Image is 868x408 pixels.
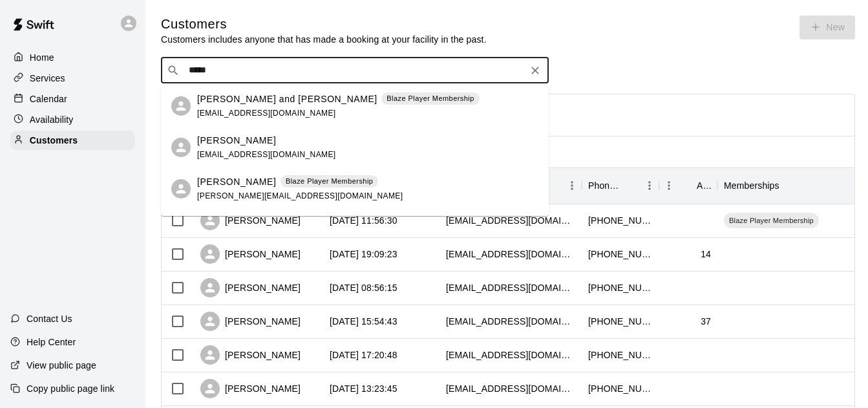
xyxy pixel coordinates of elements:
div: +16784488956 [588,315,653,328]
a: Customers [10,131,135,150]
div: 14 [701,248,711,261]
div: ashleybunch8769@gmail.com [446,315,575,328]
div: Phone Number [588,167,622,204]
div: +12108370661 [588,349,653,361]
div: Age [659,167,717,204]
div: [PERSON_NAME] [200,244,301,264]
div: lanelelly@gmail.com [446,382,575,395]
div: +14047809448 [588,214,653,227]
div: Blaze Player Membership [724,213,819,228]
div: +14043104337 [588,281,653,294]
p: [PERSON_NAME] and [PERSON_NAME] [197,92,377,106]
p: Contact Us [26,312,72,325]
div: 2025-09-03 15:54:43 [330,315,397,328]
div: 2025-09-10 11:56:30 [330,214,397,227]
div: [PERSON_NAME] [200,312,301,331]
div: +16786507452 [588,248,653,261]
p: Calendar [30,92,67,105]
p: [PERSON_NAME] [197,175,276,189]
div: [PERSON_NAME] [200,278,301,297]
p: Blaze Player Membership [386,93,474,104]
p: Customers [30,134,78,147]
div: +16785234734 [588,382,653,395]
div: Age [697,167,711,204]
button: Menu [659,176,679,195]
p: Home [30,51,54,64]
button: Menu [640,176,659,195]
div: [PERSON_NAME] [200,379,301,398]
div: Steve and Victoria Brown [171,96,191,116]
a: Services [10,69,135,88]
p: Customers includes anyone that has made a booking at your facility in the past. [161,33,487,46]
div: 2025-09-04 08:56:15 [330,281,397,294]
div: [PERSON_NAME] [200,345,301,365]
a: Calendar [10,89,135,109]
div: Rachel Stevens [171,179,191,199]
div: 2025-08-27 13:23:45 [330,382,397,395]
button: Sort [679,177,697,195]
button: Clear [526,61,544,80]
div: [PERSON_NAME] [200,211,301,230]
div: drowland012384@gmail.com [446,214,575,227]
button: Sort [622,177,640,195]
div: Email [439,167,582,204]
span: Blaze Player Membership [724,215,819,226]
div: 2025-09-05 19:09:23 [330,248,397,261]
span: You don't have the permission to add customers [799,16,855,46]
div: dsims620@hotmail.com [446,281,575,294]
span: [EMAIL_ADDRESS][DOMAIN_NAME] [197,109,336,118]
p: [PERSON_NAME] [197,134,276,147]
div: angelocheco11@gmail.com [446,248,575,261]
div: 2025-08-29 17:20:48 [330,349,397,361]
div: Steve Taylor [171,138,191,157]
p: View public page [26,359,96,372]
p: Blaze Player Membership [286,176,373,187]
button: Sort [779,177,798,195]
div: Search customers by name or email [161,58,549,83]
p: Help Center [26,336,76,349]
div: 37 [701,315,711,328]
span: [PERSON_NAME][EMAIL_ADDRESS][DOMAIN_NAME] [197,191,403,200]
p: Services [30,72,65,85]
div: Memberships [724,167,779,204]
p: Copy public page link [26,382,114,395]
a: Home [10,48,135,67]
button: Menu [562,176,582,195]
div: williamdeforest1@gmail.com [446,349,575,361]
p: Availability [30,113,74,126]
div: Phone Number [582,167,659,204]
a: Availability [10,110,135,129]
span: [EMAIL_ADDRESS][DOMAIN_NAME] [197,150,336,159]
h5: Customers [161,16,487,33]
